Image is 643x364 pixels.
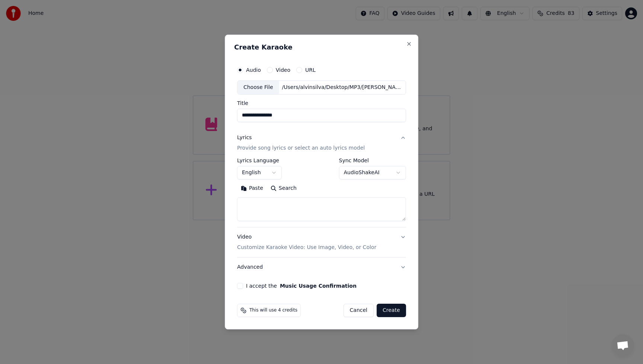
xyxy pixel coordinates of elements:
[237,158,406,227] div: LyricsProvide song lyrics or select an auto lyrics model
[246,283,356,288] label: I accept the
[246,67,261,73] label: Audio
[237,233,376,251] div: Video
[305,67,316,73] label: URL
[237,100,406,106] label: Title
[237,81,279,94] div: Choose File
[237,128,406,158] button: LyricsProvide song lyrics or select an auto lyrics model
[280,283,356,288] button: I accept the
[339,158,406,163] label: Sync Model
[237,227,406,257] button: VideoCustomize Karaoke Video: Use Image, Video, or Color
[343,304,374,317] button: Cancel
[249,307,297,313] span: This will use 4 credits
[237,244,376,251] p: Customize Karaoke Video: Use Image, Video, or Color
[237,144,365,152] p: Provide song lyrics or select an auto lyrics model
[279,84,406,91] div: /Users/alvinsilva/Desktop/MP3/[PERSON_NAME] Ka - [PERSON_NAME] [PERSON_NAME] (cover).mp3
[237,182,267,194] button: Paste
[276,67,290,73] label: Video
[234,44,409,51] h2: Create Karaoke
[267,182,300,194] button: Search
[237,258,406,277] button: Advanced
[377,304,406,317] button: Create
[237,134,252,141] div: Lyrics
[237,158,282,163] label: Lyrics Language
